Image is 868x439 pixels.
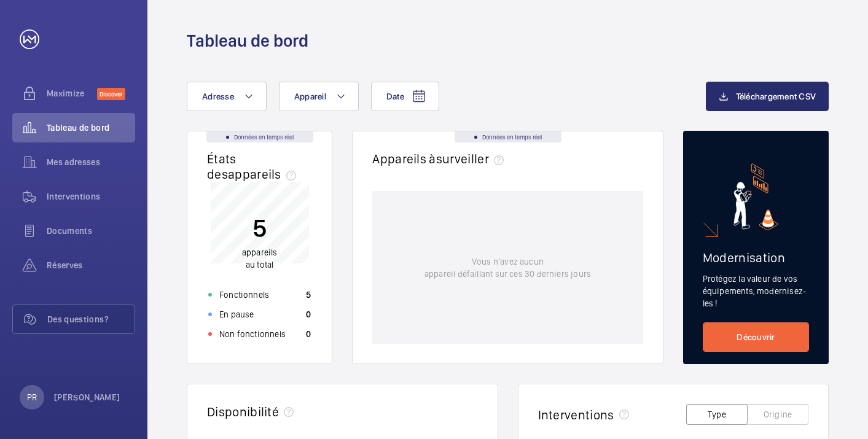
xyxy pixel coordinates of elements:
button: Origine [747,404,808,425]
p: PR [27,391,37,403]
p: Protégez la valeur de vos équipements, modernisez-les ! [703,273,809,309]
span: Interventions [47,190,135,203]
h2: Modernisation [703,250,809,265]
p: 0 [306,328,311,340]
p: Non fonctionnels [219,328,286,340]
span: Adresse [202,91,234,101]
div: Données en temps réel [206,131,313,142]
span: Date [386,91,404,101]
span: appareils [242,247,278,257]
h1: Tableau de bord [187,29,308,52]
button: Adresse [187,82,267,111]
span: Mes adresses [47,156,135,168]
p: 5 [306,289,311,301]
p: au total [242,246,278,271]
p: En pause [219,308,254,321]
button: Appareil [279,82,359,111]
p: 5 [242,212,278,243]
p: Vous n'avez aucun appareil défaillant sur ces 30 derniers jours [424,255,591,280]
button: Téléchargement CSV [706,82,829,111]
span: Téléchargement CSV [736,91,816,101]
p: 0 [306,308,311,321]
span: surveiller [436,151,509,166]
h2: Appareils à [372,151,509,166]
span: appareils [228,166,301,182]
div: Données en temps réel [455,131,561,142]
p: [PERSON_NAME] [54,391,120,403]
h2: Disponibilité [207,404,279,419]
span: Discover [97,88,125,100]
h2: Interventions [538,407,614,422]
span: Des questions? [47,313,135,325]
a: Découvrir [703,322,809,352]
button: Date [371,82,439,111]
span: Tableau de bord [47,122,135,134]
img: marketing-card.svg [733,163,778,230]
p: Fonctionnels [219,289,269,301]
span: Appareil [294,91,326,101]
button: Type [686,404,748,425]
span: Réserves [47,259,135,271]
h2: États des [207,151,301,182]
span: Documents [47,225,135,237]
span: Maximize [47,87,97,99]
